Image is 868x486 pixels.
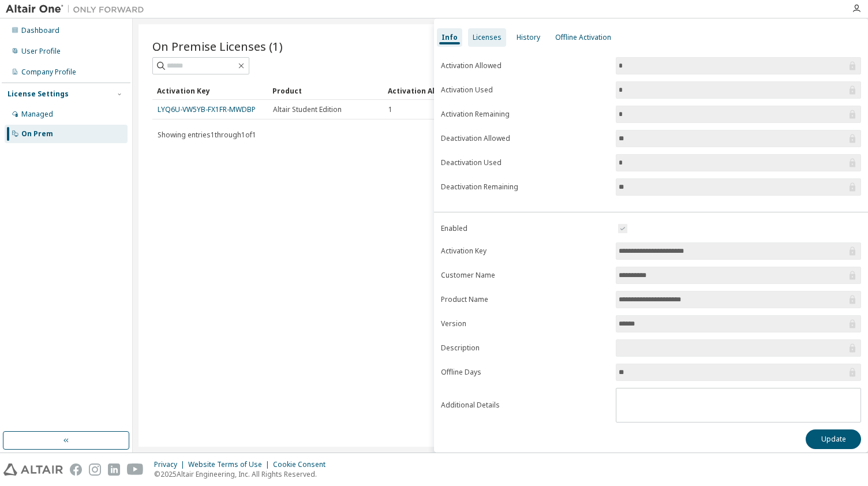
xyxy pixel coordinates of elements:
div: On Prem [21,129,53,139]
div: Product [272,81,379,100]
span: Altair Student Edition [273,105,342,114]
div: Privacy [154,460,188,469]
div: Licenses [473,33,502,42]
img: instagram.svg [89,463,101,476]
label: Deactivation Used [441,158,609,167]
img: Altair One [6,3,150,15]
label: Activation Allowed [441,61,609,70]
div: Dashboard [21,26,59,35]
div: Info [442,33,458,42]
label: Activation Key [441,246,609,256]
label: Activation Remaining [441,110,609,119]
span: Showing entries 1 through 1 of 1 [158,130,256,140]
div: History [517,33,540,42]
label: Description [441,343,609,353]
label: Version [441,319,609,328]
label: Offline Days [441,368,609,377]
img: linkedin.svg [108,463,120,476]
span: On Premise Licenses (1) [152,38,283,54]
div: User Profile [21,47,61,56]
span: 1 [388,105,392,114]
label: Product Name [441,295,609,304]
label: Activation Used [441,85,609,95]
div: Activation Allowed [388,81,494,100]
div: Company Profile [21,68,76,77]
p: © 2025 Altair Engineering, Inc. All Rights Reserved. [154,469,332,479]
div: Cookie Consent [273,460,332,469]
label: Enabled [441,224,609,233]
label: Deactivation Allowed [441,134,609,143]
div: Offline Activation [555,33,611,42]
label: Deactivation Remaining [441,182,609,192]
label: Customer Name [441,271,609,280]
img: youtube.svg [127,463,144,476]
label: Additional Details [441,401,609,410]
a: LYQ6U-VW5YB-FX1FR-MWDBP [158,104,256,114]
img: facebook.svg [70,463,82,476]
div: Activation Key [157,81,263,100]
img: altair_logo.svg [3,463,63,476]
div: Website Terms of Use [188,460,273,469]
button: Update [806,429,861,449]
div: Managed [21,110,53,119]
div: License Settings [8,89,69,99]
